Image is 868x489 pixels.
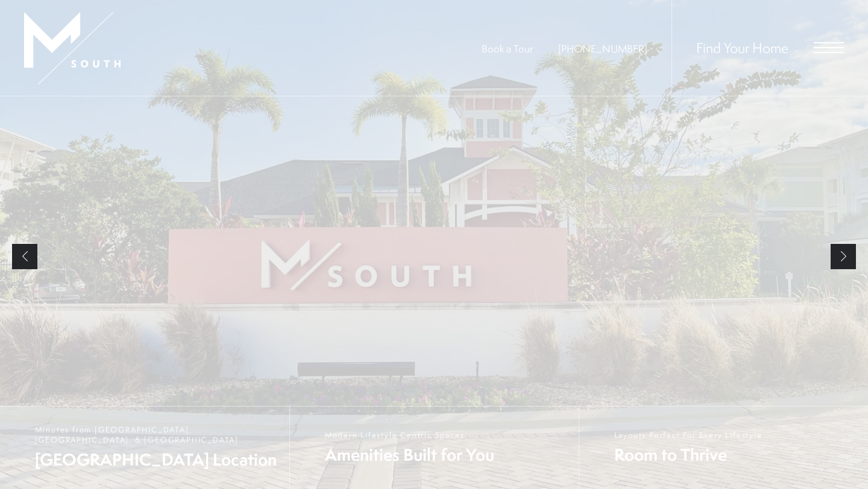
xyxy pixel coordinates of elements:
[579,406,868,489] a: Layouts Perfect For Every Lifestyle
[482,42,533,55] a: Book a Tour
[12,244,37,269] a: Previous
[558,42,647,55] span: [PHONE_NUMBER]
[696,38,788,57] a: Find Your Home
[325,443,494,466] span: Amenities Built for You
[289,406,579,489] a: Modern Lifestyle Centric Spaces
[814,42,844,53] button: Open Menu
[614,443,763,466] span: Room to Thrive
[24,12,121,84] img: MSouth
[35,448,277,471] span: [GEOGRAPHIC_DATA] Location
[35,425,277,445] span: Minutes from [GEOGRAPHIC_DATA], [GEOGRAPHIC_DATA], & [GEOGRAPHIC_DATA]
[325,430,494,440] span: Modern Lifestyle Centric Spaces
[614,430,763,440] span: Layouts Perfect For Every Lifestyle
[831,244,856,269] a: Next
[558,42,647,55] a: Call Us at 813-570-8014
